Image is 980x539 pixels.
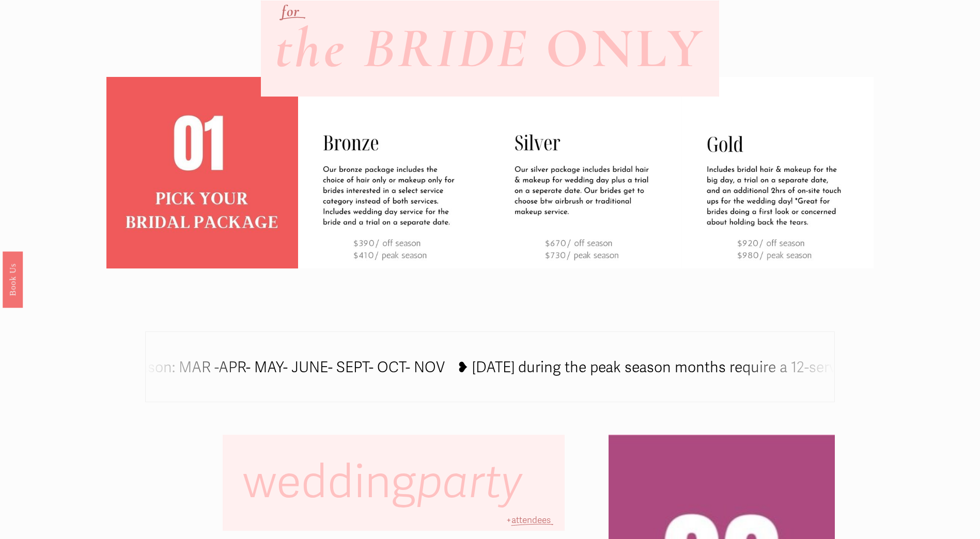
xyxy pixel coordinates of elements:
[506,515,511,526] span: +
[457,358,923,376] tspan: ❥ [DATE] during the peak season months require a 12-service minimum
[416,454,522,511] em: party
[282,2,300,21] em: for
[3,251,23,308] a: Book Us
[87,77,318,268] img: bridal%2Bpackage.jpg
[546,14,706,82] strong: ONLY
[275,14,529,82] em: the BRIDE
[298,77,490,268] img: PACKAGES FOR THE BRIDE
[511,515,551,526] span: attendees
[682,77,874,268] img: PACKAGES FOR THE BRIDE
[243,454,533,511] span: wedding
[490,77,681,268] img: PACKAGES FOR THE BRIDE
[75,358,445,376] tspan: ❥ peak season: MAR -APR- MAY- JUNE- SEPT- OCT- NOV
